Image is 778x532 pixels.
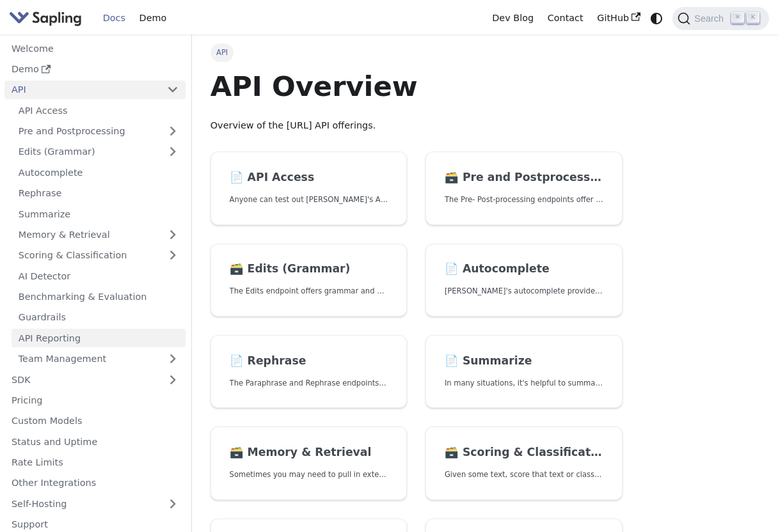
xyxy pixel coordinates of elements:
[12,329,186,347] a: API Reporting
[4,370,160,389] a: SDK
[230,377,388,389] p: The Paraphrase and Rephrase endpoints offer paraphrasing for particular styles.
[445,377,603,389] p: In many situations, it's helpful to summarize a longer document into a shorter, more easily diges...
[445,446,603,460] h2: Scoring & Classification
[4,60,186,79] a: Demo
[230,469,388,481] p: Sometimes you may need to pull in external information that doesn't fit in the context size of an...
[160,370,186,389] button: Expand sidebar category 'SDK'
[4,432,186,451] a: Status and Uptime
[12,184,186,203] a: Rephrase
[12,350,186,368] a: Team Management
[210,118,623,134] p: Overview of the [URL] API offerings.
[4,81,160,99] a: API
[647,9,666,27] button: Switch between dark and light mode (currently system mode)
[210,244,408,317] a: 🗃️ Edits (Grammar)The Edits endpoint offers grammar and spell checking.
[210,152,408,225] a: 📄️ API AccessAnyone can test out [PERSON_NAME]'s API. To get started with the API, simply:
[96,8,132,28] a: Docs
[12,267,186,285] a: AI Detector
[9,9,86,27] a: Sapling.ai
[445,354,603,368] h2: Summarize
[210,43,623,61] nav: Breadcrumbs
[9,9,82,27] img: Sapling.ai
[12,205,186,223] a: Summarize
[230,446,388,460] h2: Memory & Retrieval
[425,244,623,317] a: 📄️ Autocomplete[PERSON_NAME]'s autocomplete provides predictions of the next few characters or words
[425,426,623,500] a: 🗃️ Scoring & ClassificationGiven some text, score that text or classify it into one of a set of p...
[210,43,234,61] span: API
[445,262,603,276] h2: Autocomplete
[590,8,647,28] a: GitHub
[230,354,388,368] h2: Rephrase
[4,412,186,430] a: Custom Models
[230,262,388,276] h2: Edits (Grammar)
[445,194,603,206] p: The Pre- Post-processing endpoints offer tools for preparing your text data for ingestation as we...
[425,152,623,225] a: 🗃️ Pre and PostprocessingThe Pre- Post-processing endpoints offer tools for preparing your text d...
[210,69,623,104] h1: API Overview
[541,8,591,28] a: Contact
[4,474,186,492] a: Other Integrations
[12,246,186,265] a: Scoring & Classification
[210,426,408,500] a: 🗃️ Memory & RetrievalSometimes you may need to pull in external information that doesn't fit in t...
[12,163,186,182] a: Autocomplete
[485,8,540,28] a: Dev Blog
[445,171,603,185] h2: Pre and Postprocessing
[690,13,731,24] span: Search
[425,335,623,409] a: 📄️ SummarizeIn many situations, it's helpful to summarize a longer document into a shorter, more ...
[210,335,408,409] a: 📄️ RephraseThe Paraphrase and Rephrase endpoints offer paraphrasing for particular styles.
[12,308,186,327] a: Guardrails
[4,391,186,410] a: Pricing
[4,494,186,513] a: Self-Hosting
[230,285,388,297] p: The Edits endpoint offers grammar and spell checking.
[132,8,173,28] a: Demo
[12,101,186,120] a: API Access
[12,288,186,306] a: Benchmarking & Evaluation
[160,81,186,99] button: Collapse sidebar category 'API'
[731,12,744,24] kbd: ⌘
[445,469,603,481] p: Given some text, score that text or classify it into one of a set of pre-specified categories.
[12,122,186,141] a: Pre and Postprocessing
[12,143,186,161] a: Edits (Grammar)
[230,171,388,185] h2: API Access
[445,285,603,297] p: Sapling's autocomplete provides predictions of the next few characters or words
[672,7,768,30] button: Search (Command+K)
[747,12,759,24] kbd: K
[4,39,186,58] a: Welcome
[4,453,186,472] a: Rate Limits
[12,226,186,244] a: Memory & Retrieval
[230,194,388,206] p: Anyone can test out Sapling's API. To get started with the API, simply:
